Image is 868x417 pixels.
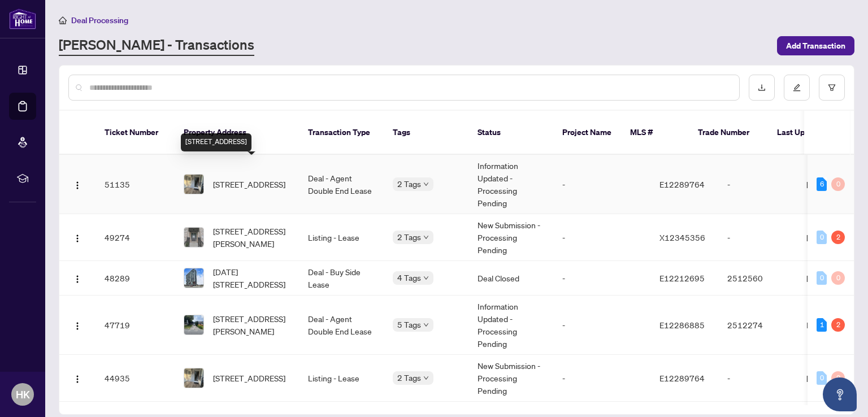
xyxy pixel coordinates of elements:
span: Deal Processing [71,15,128,25]
span: [STREET_ADDRESS] [213,372,285,384]
td: - [553,355,650,402]
td: Deal - Agent Double End Lease [299,155,384,214]
div: 1 [817,318,827,332]
button: Logo [68,369,86,387]
td: - [553,214,650,261]
td: 2512274 [718,296,797,355]
td: 47719 [96,296,175,355]
img: Logo [73,181,82,190]
td: New Submission - Processing Pending [468,214,553,261]
button: edit [784,75,810,101]
span: [STREET_ADDRESS][PERSON_NAME] [213,312,290,337]
img: thumbnail-img [184,315,203,335]
span: down [423,275,429,281]
td: 51135 [96,155,175,214]
th: Tags [384,111,468,155]
td: Information Updated - Processing Pending [468,296,553,355]
span: 2 Tags [397,177,421,190]
span: 2 Tags [397,231,421,244]
div: 2 [831,231,845,244]
span: 2 Tags [397,371,421,384]
div: 0 [817,271,827,285]
span: down [423,375,429,381]
img: thumbnail-img [184,175,203,194]
img: logo [9,8,36,29]
span: E12289764 [659,373,705,383]
a: [PERSON_NAME] - Transactions [59,36,254,56]
span: home [59,16,67,24]
div: 0 [817,371,827,385]
th: Status [468,111,553,155]
td: - [553,296,650,355]
th: Last Updated By [768,111,853,155]
span: down [423,181,429,187]
div: 0 [831,271,845,285]
td: Listing - Lease [299,355,384,402]
div: 2 [831,318,845,332]
div: 6 [817,177,827,191]
span: E12289764 [659,179,705,189]
span: edit [793,84,801,92]
td: Listing - Lease [299,214,384,261]
td: 48289 [96,261,175,296]
span: X12345356 [659,232,705,242]
th: Project Name [553,111,621,155]
td: Deal - Agent Double End Lease [299,296,384,355]
div: [STREET_ADDRESS] [181,133,251,151]
span: down [423,234,429,240]
img: Logo [73,234,82,243]
button: Add Transaction [777,36,854,55]
div: 0 [817,231,827,244]
td: - [718,355,797,402]
td: 2512560 [718,261,797,296]
td: Information Updated - Processing Pending [468,155,553,214]
button: download [749,75,775,101]
td: - [553,261,650,296]
th: Property Address [175,111,299,155]
td: - [553,155,650,214]
span: E12286885 [659,320,705,330]
button: Logo [68,269,86,287]
th: Ticket Number [96,111,175,155]
td: 49274 [96,214,175,261]
img: thumbnail-img [184,228,203,247]
span: [DATE][STREET_ADDRESS] [213,266,290,290]
button: Logo [68,228,86,246]
div: 0 [831,371,845,385]
span: [STREET_ADDRESS] [213,178,285,190]
span: 4 Tags [397,271,421,284]
td: - [718,155,797,214]
img: Logo [73,375,82,384]
span: download [758,84,766,92]
span: 5 Tags [397,318,421,331]
td: Deal - Buy Side Lease [299,261,384,296]
div: 0 [831,177,845,191]
td: Deal Closed [468,261,553,296]
img: thumbnail-img [184,368,203,388]
span: [STREET_ADDRESS][PERSON_NAME] [213,225,290,250]
button: filter [819,75,845,101]
span: filter [828,84,836,92]
button: Logo [68,175,86,193]
span: E12212695 [659,273,705,283]
img: thumbnail-img [184,268,203,288]
button: Open asap [823,377,857,411]
th: Transaction Type [299,111,384,155]
img: Logo [73,322,82,331]
th: Trade Number [689,111,768,155]
td: New Submission - Processing Pending [468,355,553,402]
th: MLS # [621,111,689,155]
td: - [718,214,797,261]
img: Logo [73,275,82,284]
td: 44935 [96,355,175,402]
span: Add Transaction [786,37,845,55]
span: HK [16,386,30,402]
span: down [423,322,429,328]
button: Logo [68,316,86,334]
